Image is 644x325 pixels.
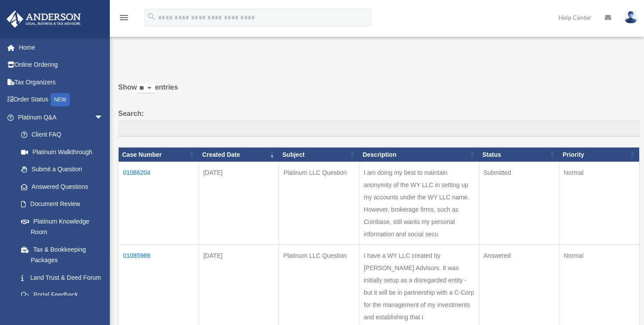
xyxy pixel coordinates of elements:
[559,147,640,162] th: Priority: activate to sort column ascending
[559,162,640,245] td: Normal
[199,147,279,162] th: Created Date: activate to sort column ascending
[51,93,70,106] div: NEW
[279,147,359,162] th: Subject: activate to sort column ascending
[118,81,640,102] label: Show entries
[12,143,112,161] a: Platinum Walkthrough
[119,162,199,245] td: 01086204
[199,162,279,245] td: [DATE]
[119,15,129,23] a: menu
[279,162,359,245] td: Platinum LLC Question
[12,161,112,178] a: Submit a Question
[12,126,112,144] a: Client FAQ
[4,11,83,28] img: Anderson Advisors Platinum Portal
[6,73,116,91] a: Tax Organizers
[118,108,640,137] label: Search:
[6,56,116,74] a: Online Ordering
[12,286,112,304] a: Portal Feedback
[359,147,479,162] th: Description: activate to sort column ascending
[6,91,116,109] a: Order StatusNEW
[624,11,637,24] img: User Pic
[147,12,156,22] i: search
[6,108,112,126] a: Platinum Q&Aarrow_drop_down
[119,12,129,23] i: menu
[12,241,112,269] a: Tax & Bookkeeping Packages
[137,83,155,94] select: Showentries
[12,213,112,241] a: Platinum Knowledge Room
[119,147,199,162] th: Case Number: activate to sort column ascending
[479,162,559,245] td: Submitted
[118,120,640,137] input: Search:
[12,178,108,195] a: Answered Questions
[6,39,116,56] a: Home
[479,147,559,162] th: Status: activate to sort column ascending
[94,108,112,126] span: arrow_drop_down
[12,269,112,286] a: Land Trust & Deed Forum
[359,162,479,245] td: I am doing my best to maintain anonymity of the WY LLC in setting up my accounts under the WY LLC...
[12,195,112,213] a: Document Review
